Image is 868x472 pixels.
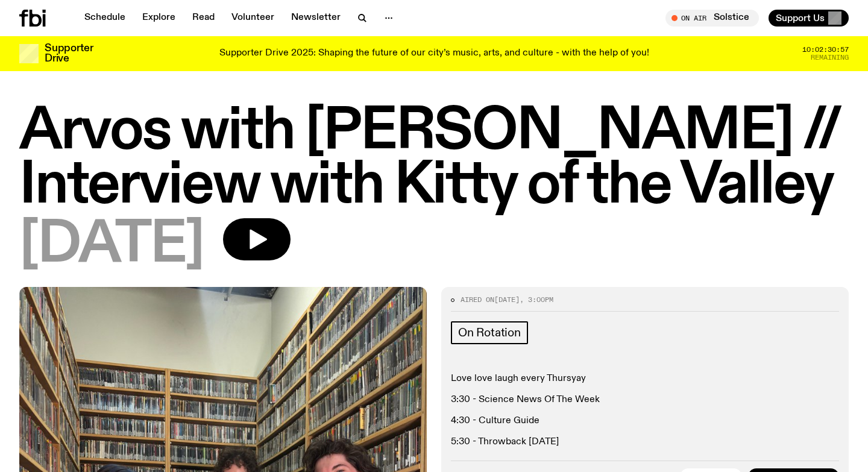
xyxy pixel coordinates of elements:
a: On Rotation [451,321,528,344]
p: Supporter Drive 2025: Shaping the future of our city’s music, arts, and culture - with the help o... [219,48,649,59]
p: 3:30 - Science News Of The Week [451,394,839,406]
h1: Arvos with [PERSON_NAME] // Interview with Kitty of the Valley [19,105,849,213]
a: Schedule [77,10,133,27]
p: 4:30 - Culture Guide [451,415,839,427]
button: Support Us [769,10,849,27]
a: Explore [135,10,183,27]
a: Volunteer [224,10,281,27]
p: Love love laugh every Thursyay [451,373,839,385]
p: 5:30 - Throwback [DATE] [451,436,839,448]
span: Aired on [461,295,494,304]
h3: Supporter Drive [45,43,93,64]
span: 10:02:30:57 [802,46,849,53]
a: Newsletter [284,10,348,27]
span: , 3:00pm [520,295,553,304]
span: [DATE] [494,295,520,304]
span: Support Us [776,13,825,24]
span: [DATE] [19,218,204,272]
span: Remaining [811,54,849,61]
span: On Rotation [458,326,521,339]
button: On AirSolstice [665,10,759,27]
a: Read [185,10,222,27]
